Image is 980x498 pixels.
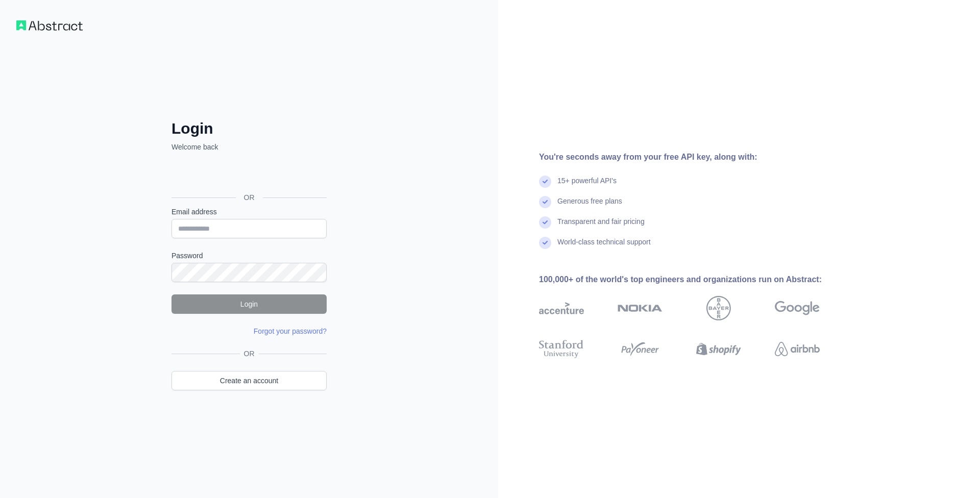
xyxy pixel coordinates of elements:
[171,294,327,314] button: Login
[240,348,259,359] span: OR
[539,296,584,320] img: accenture
[706,296,731,320] img: bayer
[696,338,741,360] img: shopify
[539,176,551,188] img: check mark
[16,20,83,31] img: Workflow
[171,142,327,152] p: Welcome back
[236,192,263,203] span: OR
[557,237,651,257] div: World-class technical support
[775,338,820,360] img: airbnb
[539,151,852,163] div: You're seconds away from your free API key, along with:
[539,237,551,249] img: check mark
[254,327,327,335] a: Forgot your password?
[539,273,852,286] div: 100,000+ of the world's top engineers and organizations run on Abstract:
[166,163,330,186] iframe: Knop Inloggen met Google
[557,196,622,216] div: Generous free plans
[539,196,551,208] img: check mark
[618,296,663,320] img: nokia
[557,176,617,196] div: 15+ powerful API's
[171,207,327,217] label: Email address
[171,163,325,186] div: Inloggen met Google. Wordt geopend in een nieuw tabblad
[171,371,327,390] a: Create an account
[775,296,820,320] img: google
[618,338,663,360] img: payoneer
[539,216,551,229] img: check mark
[171,251,327,261] label: Password
[171,119,327,138] h2: Login
[539,338,584,360] img: stanford university
[557,216,645,237] div: Transparent and fair pricing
